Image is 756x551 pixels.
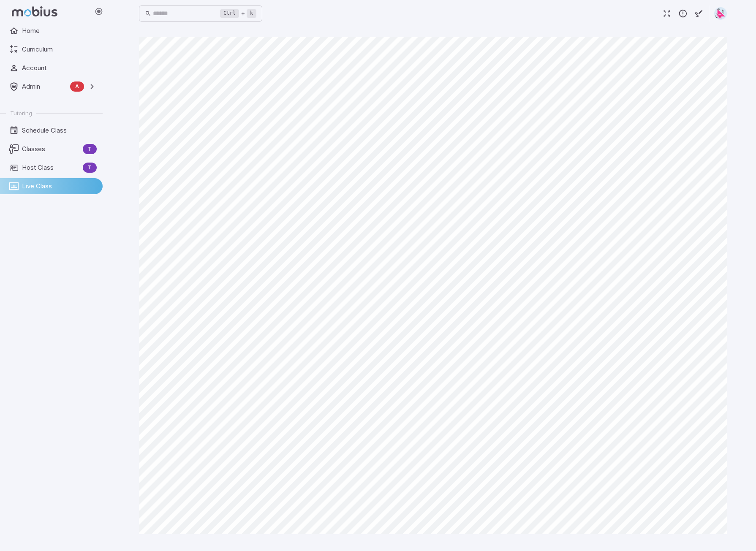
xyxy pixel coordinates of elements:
[220,9,239,18] kbd: Ctrl
[70,82,84,91] span: A
[22,163,79,172] span: Host Class
[22,26,97,35] span: Home
[247,9,256,18] kbd: k
[83,163,97,172] span: T
[659,5,675,22] button: Fullscreen Game
[22,126,97,135] span: Schedule Class
[220,8,256,19] div: +
[22,144,79,154] span: Classes
[691,5,707,22] button: Start Drawing on Questions
[22,45,97,54] span: Curriculum
[10,109,32,117] span: Tutoring
[83,145,97,153] span: T
[714,7,727,20] img: right-triangle.svg
[675,5,691,22] button: Report an Issue
[22,63,97,73] span: Account
[22,182,97,191] span: Live Class
[22,82,67,91] span: Admin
